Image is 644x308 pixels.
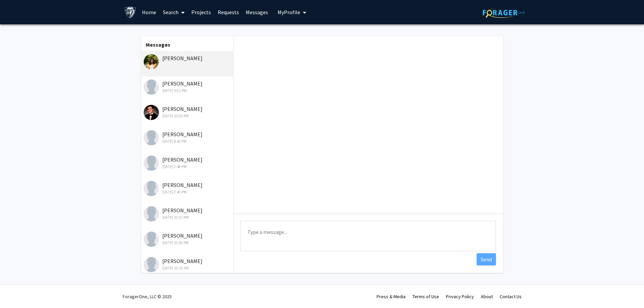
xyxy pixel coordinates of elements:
[188,0,214,24] a: Projects
[144,130,159,145] img: Aarushi Pandey
[144,240,232,246] div: [DATE] 10:30 PM
[160,0,188,24] a: Search
[144,232,232,246] div: [PERSON_NAME]
[144,214,232,220] div: [DATE] 10:31 PM
[144,88,232,94] div: [DATE] 3:01 PM
[144,206,159,221] img: Thy Tran
[144,257,159,272] img: Vani Padmakumar
[483,7,525,18] img: ForagerOne Logo
[144,232,159,247] img: pooja prasad
[144,265,232,271] div: [DATE] 10:15 AM
[412,293,439,300] a: Terms of Use
[446,293,474,300] a: Privacy Policy
[144,156,232,170] div: [PERSON_NAME]
[139,0,160,24] a: Home
[240,221,496,251] textarea: Message
[144,79,232,94] div: [PERSON_NAME]
[144,164,232,170] div: [DATE] 2:48 PM
[5,278,29,303] iframe: Chat
[144,206,232,220] div: [PERSON_NAME]
[214,0,242,24] a: Requests
[477,253,496,265] button: Send
[500,293,522,300] a: Contact Us
[144,113,232,119] div: [DATE] 10:02 PM
[144,181,159,196] img: Suhani Govind
[124,6,136,18] img: Johns Hopkins University Logo
[144,79,159,95] img: FLAVIA OJAMBO
[144,257,232,271] div: [PERSON_NAME]
[144,54,159,69] img: Richa Kakde
[278,9,300,16] span: My Profile
[377,293,406,300] a: Press & Media
[242,0,271,24] a: Messages
[144,156,159,171] img: Paul Baka
[144,130,232,144] div: [PERSON_NAME]
[144,54,232,62] div: [PERSON_NAME]
[144,181,232,195] div: [PERSON_NAME]
[144,138,232,144] div: [DATE] 9:42 PM
[146,41,170,48] b: Messages
[144,189,232,195] div: [DATE] 2:40 PM
[144,105,159,120] img: Will Taggart
[481,293,493,300] a: About
[144,105,232,119] div: [PERSON_NAME]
